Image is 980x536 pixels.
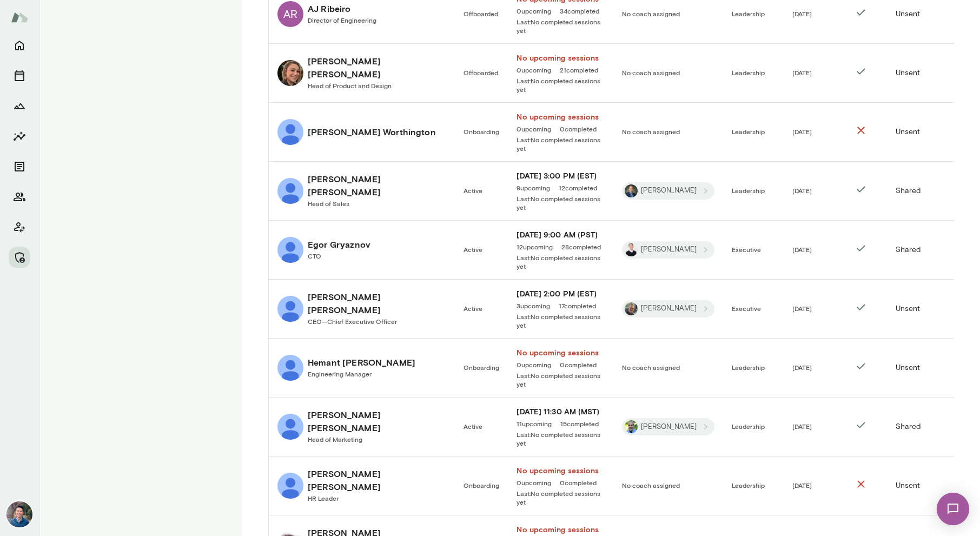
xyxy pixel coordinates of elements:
div: Charles Silvestro[PERSON_NAME] [622,418,714,435]
h6: No upcoming sessions [517,111,604,122]
span: CEO—Chief Executive Officer [308,317,397,325]
span: Leadership [732,10,765,17]
span: Leadership [732,481,765,489]
a: 17completed [559,301,596,310]
span: 0 completed [560,478,597,487]
span: Last: No completed sessions yet [517,371,604,388]
a: Egor GryaznovEgor GryaznovCTO [277,237,446,263]
div: Dustin Lucien[PERSON_NAME] [622,241,714,259]
a: 0completed [560,360,597,369]
a: 0completed [560,478,597,487]
button: Sessions [9,65,30,87]
span: [DATE] [792,481,812,489]
span: [DATE] [792,187,812,194]
span: 17 completed [559,301,596,310]
img: Dustin Lucien [625,243,638,256]
span: Executive [732,305,761,312]
span: 15 completed [560,419,599,428]
td: Unsent [887,339,955,398]
a: [DATE] 2:00 PM (EST) [517,288,604,299]
a: Drew Stark[PERSON_NAME] [PERSON_NAME]Head of Sales [277,173,446,209]
span: [DATE] [792,128,812,135]
a: Diane Worthington[PERSON_NAME] Worthington [277,119,446,145]
a: Last:No completed sessions yet [517,76,604,94]
a: Last:No completed sessions yet [517,194,604,211]
a: 0upcoming [517,478,551,487]
a: 28completed [561,242,601,251]
h6: [PERSON_NAME] [PERSON_NAME] [308,467,446,493]
span: 11 upcoming [517,419,552,428]
a: Katie Peterson[PERSON_NAME] [PERSON_NAME]HR Leader [277,467,446,504]
span: Active [463,422,482,430]
span: [PERSON_NAME] [634,303,703,314]
a: No upcoming sessions [517,524,604,535]
span: HR Leader [308,494,339,502]
button: Home [9,35,30,56]
span: Onboarding [463,481,499,489]
span: [DATE] [792,246,812,253]
span: Last: No completed sessions yet [517,253,604,270]
a: Last:No completed sessions yet [517,371,604,388]
a: 0upcoming [517,124,551,133]
a: Jesse McCabe[PERSON_NAME] [PERSON_NAME]Head of Marketing [277,408,446,445]
span: Last: No completed sessions yet [517,135,604,153]
a: 3upcoming [517,301,550,310]
span: Offboarded [463,10,498,17]
button: Members [9,186,30,208]
a: 21completed [560,65,598,74]
a: 0upcoming [517,65,551,74]
span: Leadership [732,422,765,430]
span: Head of Product and Design [308,82,392,89]
button: Manage [9,247,30,268]
a: Last:No completed sessions yet [517,253,604,270]
span: Engineering Manager [308,370,372,378]
span: Leadership [732,128,765,135]
a: Last:No completed sessions yet [517,430,604,447]
span: [DATE] [792,305,812,312]
button: Insights [9,125,30,147]
img: Mento [11,7,28,28]
img: Steve Oliver [625,302,638,315]
h6: [PERSON_NAME] Worthington [308,125,436,138]
td: Shared [887,162,955,221]
span: Onboarding [463,363,499,371]
h6: [DATE] 9:00 AM (PST) [517,229,604,240]
span: 0 upcoming [517,360,551,369]
span: Last: No completed sessions yet [517,430,604,447]
span: Last: No completed sessions yet [517,312,604,329]
span: No coach assigned [622,481,680,489]
td: Shared [887,398,955,456]
a: [DATE] 3:00 PM (EST) [517,170,604,181]
a: Corinne DiGiovanni[PERSON_NAME] [PERSON_NAME]Head of Product and Design [277,55,446,91]
td: Unsent [887,280,955,339]
h6: Egor Gryaznov [308,238,370,251]
td: Unsent [887,103,955,162]
h6: No upcoming sessions [517,347,604,358]
img: Hemant Bhonsle [277,355,303,381]
a: Last:No completed sessions yet [517,135,604,153]
a: Last:No completed sessions yet [517,489,604,506]
span: [PERSON_NAME] [634,422,703,432]
a: Hemant BhonsleHemant [PERSON_NAME]Engineering Manager [277,355,446,381]
h6: [PERSON_NAME] [PERSON_NAME] [308,55,446,81]
span: 12 completed [559,183,597,192]
img: Drew Stark [277,178,303,204]
span: 21 completed [560,65,598,74]
a: No upcoming sessions [517,465,604,476]
img: Charles Silvestro [625,420,638,433]
h6: AJ Ribeiro [308,2,376,15]
span: [PERSON_NAME] [634,186,703,196]
a: 34completed [560,6,599,15]
span: No coach assigned [622,363,680,371]
img: Alex Yu [6,501,32,527]
span: 0 completed [560,124,597,133]
img: Katie Peterson [277,473,303,499]
span: 0 upcoming [517,65,551,74]
a: 0upcoming [517,6,551,15]
div: AR [277,1,303,27]
span: Head of Sales [308,200,349,207]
